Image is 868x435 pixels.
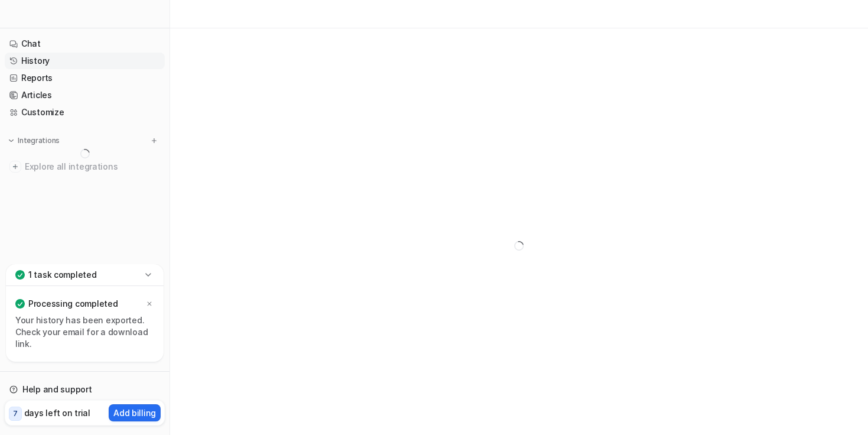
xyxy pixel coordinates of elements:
[28,269,97,281] p: 1 task completed
[28,298,118,310] p: Processing completed
[24,407,90,419] p: days left on trial
[25,157,160,176] span: Explore all integrations
[5,53,165,69] a: History
[5,104,165,121] a: Customize
[5,87,165,103] a: Articles
[113,407,156,419] p: Add billing
[5,70,165,86] a: Reports
[109,404,161,421] button: Add billing
[13,408,18,419] p: 7
[15,314,154,350] p: Your history has been exported. Check your email for a download link.
[150,137,158,145] img: menu_add.svg
[5,381,165,398] a: Help and support
[5,35,165,52] a: Chat
[5,135,63,147] button: Integrations
[7,137,15,145] img: expand menu
[18,136,60,145] p: Integrations
[5,158,165,175] a: Explore all integrations
[9,161,21,173] img: explore all integrations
